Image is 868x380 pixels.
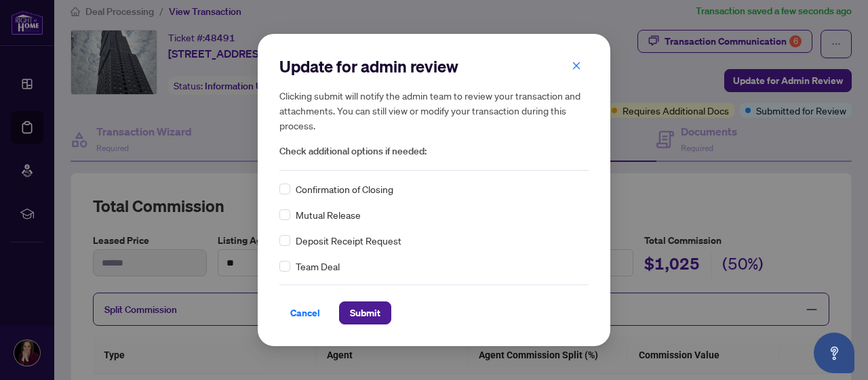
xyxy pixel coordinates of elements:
[350,302,380,324] span: Submit
[296,182,393,196] span: Confirmation of Closing
[572,61,581,70] span: close
[279,144,589,159] span: Check additional options if needed:
[290,302,320,324] span: Cancel
[279,301,331,324] button: Cancel
[279,56,589,77] h2: Update for admin review
[339,301,391,324] button: Submit
[296,207,361,222] span: Mutual Release
[814,333,854,373] button: Open asap
[296,259,340,274] span: Team Deal
[296,233,401,248] span: Deposit Receipt Request
[279,88,589,133] h5: Clicking submit will notify the admin team to review your transaction and attachments. You can st...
